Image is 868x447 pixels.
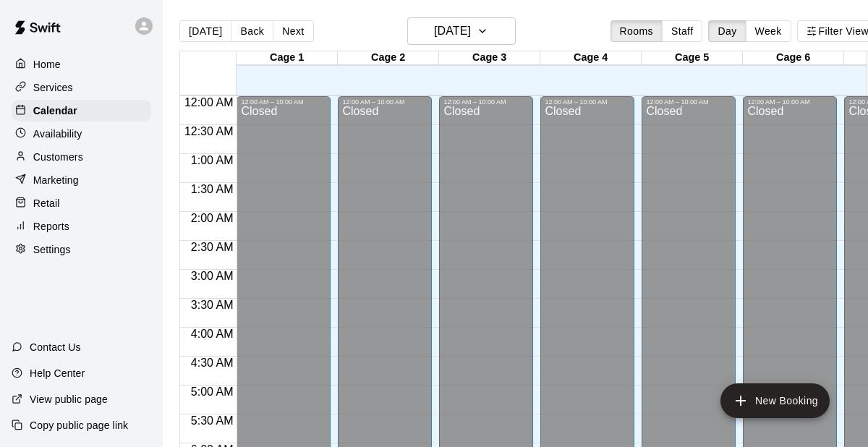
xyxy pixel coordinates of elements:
h6: [DATE] [434,21,471,41]
button: [DATE] [407,17,516,45]
div: Cage 2 [338,51,439,65]
div: Cage 1 [237,51,338,65]
span: 1:00 AM [187,154,237,166]
a: Settings [12,239,151,260]
button: Day [708,20,746,42]
a: Customers [12,146,151,168]
div: 12:00 AM – 10:00 AM [241,98,326,106]
span: 5:00 AM [187,386,237,398]
span: 4:00 AM [187,328,237,340]
a: Reports [12,216,151,237]
span: 2:00 AM [187,212,237,224]
div: Cage 5 [642,51,743,65]
p: Copy public page link [30,418,128,433]
button: Staff [662,20,703,42]
button: Next [273,20,313,42]
div: 12:00 AM – 10:00 AM [545,98,630,106]
p: Reports [33,219,69,234]
a: Availability [12,123,151,145]
p: Marketing [33,173,79,187]
p: Availability [33,127,82,141]
span: 1:30 AM [187,183,237,195]
a: Services [12,77,151,98]
p: Services [33,80,73,95]
p: Help Center [30,366,85,380]
div: Cage 6 [743,51,844,65]
span: 12:00 AM [181,96,237,108]
a: Calendar [12,100,151,122]
button: Back [231,20,273,42]
a: Home [12,54,151,75]
button: Rooms [610,20,663,42]
a: Retail [12,192,151,214]
p: Retail [33,196,60,210]
div: 12:00 AM – 10:00 AM [443,98,529,106]
span: 3:00 AM [187,270,237,282]
span: 12:30 AM [181,125,237,137]
div: 12:00 AM – 10:00 AM [747,98,833,106]
p: Calendar [33,103,77,118]
span: 4:30 AM [187,357,237,369]
p: Contact Us [30,340,81,354]
span: 3:30 AM [187,299,237,311]
span: 2:30 AM [187,241,237,253]
p: Settings [33,242,71,257]
p: View public page [30,392,108,406]
div: 12:00 AM – 10:00 AM [342,98,427,106]
div: Cage 4 [540,51,642,65]
p: Customers [33,150,83,164]
button: add [720,383,830,418]
div: Cage 3 [439,51,540,65]
div: 12:00 AM – 10:00 AM [646,98,731,106]
p: Home [33,57,61,72]
a: Marketing [12,169,151,191]
button: [DATE] [179,20,231,42]
span: 5:30 AM [187,414,237,427]
button: Week [746,20,791,42]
